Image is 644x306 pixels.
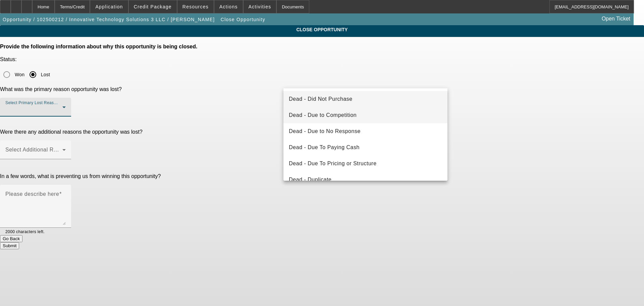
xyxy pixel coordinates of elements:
span: Dead - Due To Paying Cash [289,143,360,151]
span: Dead - Due to No Response [289,127,361,135]
span: Dead - Duplicate [289,176,331,184]
span: Dead - Due To Pricing or Structure [289,160,376,168]
span: Dead - Due to Competition [289,111,357,119]
span: Dead - Did Not Purchase [289,95,352,103]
